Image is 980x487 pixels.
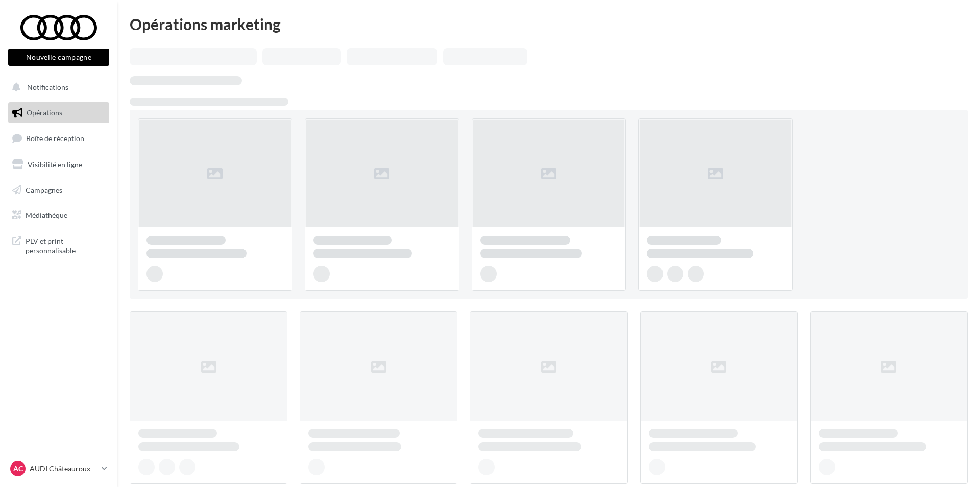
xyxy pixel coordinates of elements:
a: AC AUDI Châteauroux [8,459,109,478]
span: Campagnes [26,185,62,194]
div: Opérations marketing [130,16,968,32]
span: Notifications [27,83,68,91]
p: AUDI Châteauroux [30,463,97,474]
span: Visibilité en ligne [28,160,82,169]
button: Nouvelle campagne [8,49,109,66]
span: PLV et print personnalisable [26,234,105,256]
a: Médiathèque [6,204,111,226]
a: Campagnes [6,179,111,201]
span: Boîte de réception [26,134,84,143]
span: AC [13,463,23,474]
span: Opérations [27,108,62,117]
button: Notifications [6,77,107,98]
a: Opérations [6,102,111,124]
a: Visibilité en ligne [6,154,111,175]
span: Médiathèque [26,211,67,219]
a: PLV et print personnalisable [6,230,111,260]
a: Boîte de réception [6,127,111,149]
